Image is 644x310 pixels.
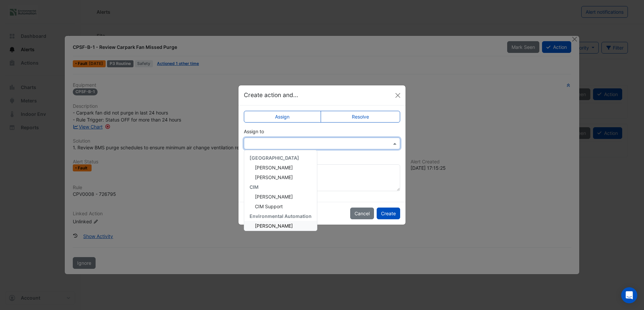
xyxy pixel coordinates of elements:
label: Assign to [244,128,264,135]
span: [PERSON_NAME] [255,165,293,170]
div: Open Intercom Messenger [621,287,637,303]
label: Assign [244,111,321,123]
h5: Create action and... [244,91,298,99]
button: Cancel [350,208,374,219]
span: [PERSON_NAME] [255,194,293,200]
label: Resolve [321,111,400,123]
span: Environmental Automation [250,213,312,219]
ng-dropdown-panel: Options list [244,150,317,231]
span: [PERSON_NAME] [255,223,293,229]
button: Close [393,90,403,100]
span: CIM Support [255,204,283,209]
button: Create [377,208,400,219]
span: CIM [250,184,259,190]
span: [PERSON_NAME] [255,174,293,180]
span: [GEOGRAPHIC_DATA] [250,155,299,161]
